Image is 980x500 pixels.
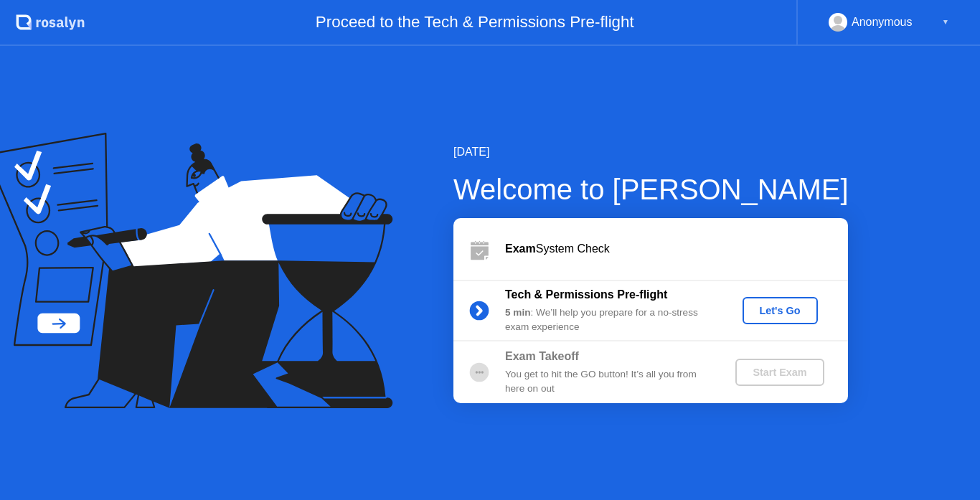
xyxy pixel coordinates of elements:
[453,168,849,211] div: Welcome to [PERSON_NAME]
[505,307,531,318] b: 5 min
[505,240,848,258] div: System Check
[743,297,818,324] button: Let's Go
[505,367,712,397] div: You get to hit the GO button! It’s all you from here on out
[505,288,667,301] b: Tech & Permissions Pre-flight
[942,13,949,32] div: ▼
[505,350,579,362] b: Exam Takeoff
[735,359,824,386] button: Start Exam
[505,242,536,255] b: Exam
[453,143,849,161] div: [DATE]
[852,13,913,32] div: Anonymous
[748,305,812,316] div: Let's Go
[505,306,712,335] div: : We’ll help you prepare for a no-stress exam experience
[741,367,818,378] div: Start Exam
